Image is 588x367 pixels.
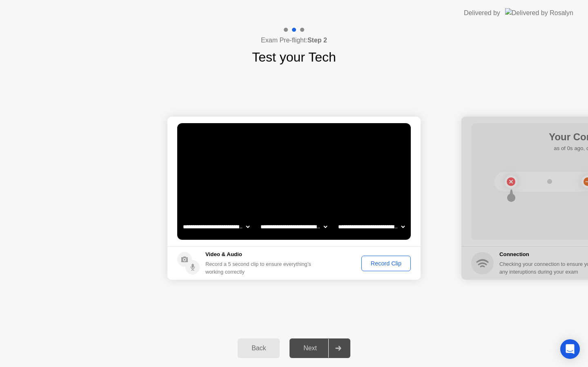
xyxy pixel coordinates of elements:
[290,338,350,358] button: Next
[261,35,327,45] h4: Exam Pre-flight:
[292,345,328,352] div: Next
[181,219,251,235] select: Available cameras
[505,8,573,18] img: Delivered by Rosalyn
[364,260,408,267] div: Record Clip
[205,250,314,259] h5: Video & Audio
[238,338,280,358] button: Back
[259,219,329,235] select: Available speakers
[464,8,500,18] div: Delivered by
[252,47,336,67] h1: Test your Tech
[205,260,314,276] div: Record a 5 second clip to ensure everything’s working correctly
[240,345,277,352] div: Back
[336,219,406,235] select: Available microphones
[361,256,411,271] button: Record Clip
[560,339,580,359] div: Open Intercom Messenger
[307,37,327,44] b: Step 2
